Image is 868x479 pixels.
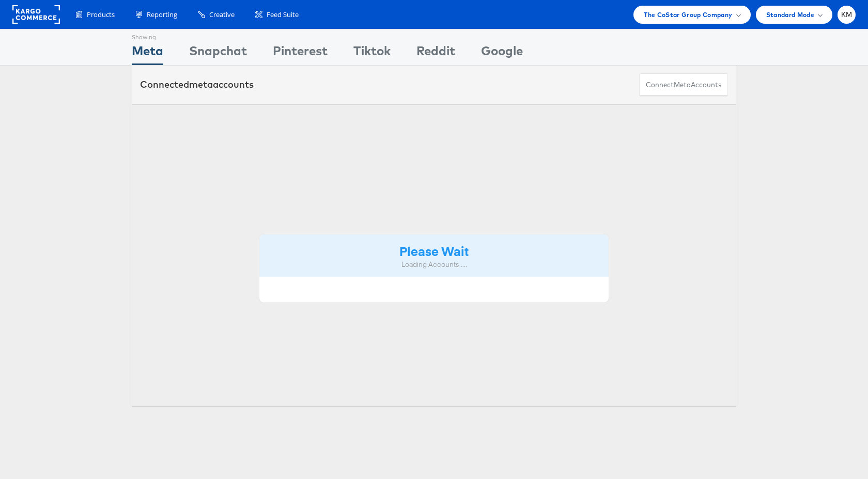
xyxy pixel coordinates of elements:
[132,42,163,65] div: Meta
[481,42,523,65] div: Google
[399,242,469,259] strong: Please Wait
[209,10,235,20] span: Creative
[639,73,728,97] button: ConnectmetaAccounts
[674,80,691,90] span: meta
[273,42,328,65] div: Pinterest
[267,260,601,269] div: Loading Accounts ....
[416,42,455,65] div: Reddit
[87,10,115,20] span: Products
[189,78,213,90] span: meta
[766,9,814,20] span: Standard Mode
[140,78,254,91] div: Connected accounts
[132,29,163,42] div: Showing
[267,10,299,20] span: Feed Suite
[189,42,247,65] div: Snapchat
[644,9,732,20] span: The CoStar Group Company
[841,11,853,18] span: KM
[353,42,391,65] div: Tiktok
[147,10,177,20] span: Reporting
